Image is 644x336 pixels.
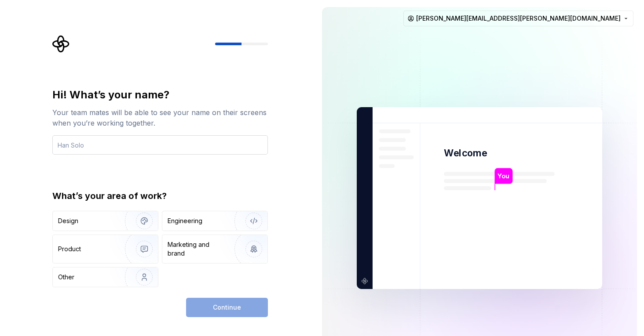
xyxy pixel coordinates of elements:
span: [PERSON_NAME][EMAIL_ADDRESS][PERSON_NAME][DOMAIN_NAME] [416,14,621,23]
input: Han Solo [52,135,268,155]
svg: Supernova Logo [52,35,70,53]
div: Your team mates will be able to see your name on their screens when you’re working together. [52,107,268,128]
div: Product [58,245,81,253]
div: Other [58,273,74,282]
div: Marketing and brand [168,240,227,258]
div: Design [58,217,78,225]
div: Engineering [168,217,202,225]
p: You [498,171,509,181]
div: Hi! What’s your name? [52,88,268,102]
div: What’s your area of work? [52,190,268,202]
p: Welcome [444,147,487,159]
button: [PERSON_NAME][EMAIL_ADDRESS][PERSON_NAME][DOMAIN_NAME] [403,11,633,26]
